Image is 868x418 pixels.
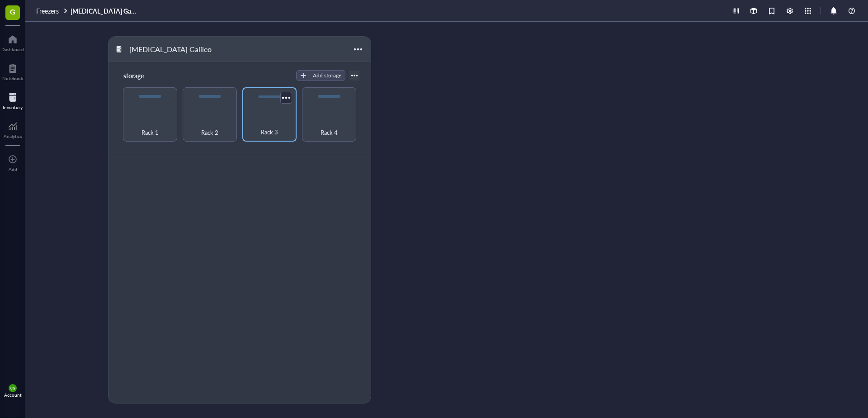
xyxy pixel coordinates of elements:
[125,42,216,57] div: [MEDICAL_DATA] Galileo
[3,90,23,110] a: Inventory
[10,386,15,390] span: CG
[142,128,159,138] span: Rack 1
[321,128,338,138] span: Rack 4
[201,128,218,138] span: Rack 2
[119,69,174,82] div: storage
[71,7,138,15] a: [MEDICAL_DATA] Galileo
[4,133,22,139] div: Analytics
[1,47,24,52] div: Dashboard
[2,76,23,81] div: Notebook
[36,7,69,15] a: Freezers
[4,119,22,139] a: Analytics
[3,104,23,110] div: Inventory
[261,127,278,137] span: Rack 3
[4,392,22,398] div: Account
[1,32,24,52] a: Dashboard
[2,61,23,81] a: Notebook
[313,71,341,80] div: Add storage
[296,70,345,81] button: Add storage
[36,6,59,15] span: Freezers
[10,6,15,17] span: G
[9,166,17,172] div: Add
